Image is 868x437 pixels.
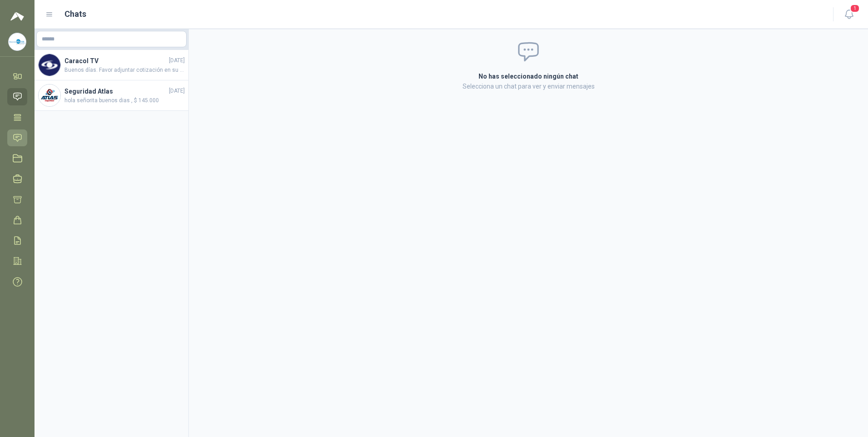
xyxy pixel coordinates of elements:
[370,71,687,81] h2: No has seleccionado ningún chat
[370,81,687,91] p: Selecciona un chat para ver y enviar mensajes
[39,84,60,106] img: Company Logo
[169,87,185,95] span: [DATE]
[39,54,60,76] img: Company Logo
[169,56,185,65] span: [DATE]
[35,50,188,80] a: Company LogoCaracol TV[DATE]Buenos días. Favor adjuntar cotización en su formato y/o enviarla al ...
[850,4,860,13] span: 1
[9,33,26,50] img: Company Logo
[35,80,188,111] a: Company LogoSeguridad Atlas[DATE]hola señorita buenos dias , $ 145.000
[64,8,86,20] h1: Chats
[64,56,167,66] h4: Caracol TV
[10,11,24,22] img: Logo peakr
[841,6,857,23] button: 1
[64,86,167,96] h4: Seguridad Atlas
[64,66,185,74] span: Buenos días. Favor adjuntar cotización en su formato y/o enviarla al correo [EMAIL_ADDRESS][DOMAI...
[64,96,185,105] span: hola señorita buenos dias , $ 145.000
